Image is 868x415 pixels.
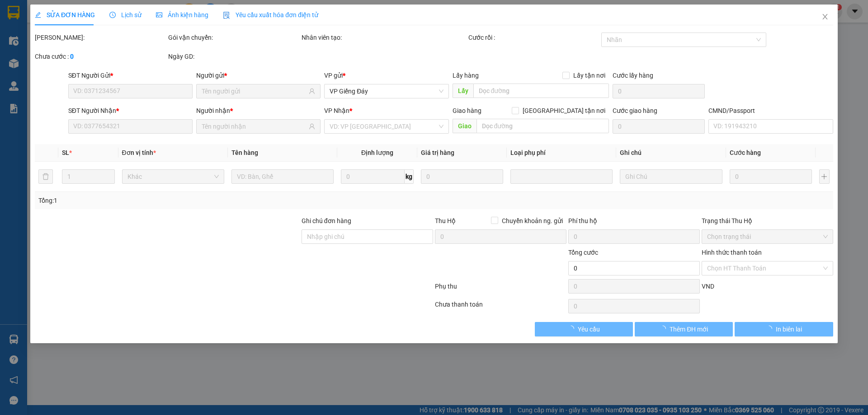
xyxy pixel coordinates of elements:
[405,169,414,184] span: kg
[730,169,812,184] input: 0
[168,51,300,61] div: Ngày GD:
[196,70,321,80] div: Người gửi
[109,12,116,18] span: clock-circle
[122,149,156,156] span: Đơn vị tính
[231,169,334,184] input: VD: Bàn, Ghế
[519,106,609,116] span: [GEOGRAPHIC_DATA] tận nơi
[168,33,300,42] div: Gói vận chuyển:
[38,169,53,184] button: delete
[617,144,726,162] th: Ghi chú
[453,84,473,98] span: Lấy
[156,12,162,18] span: picture
[660,326,670,332] span: loading
[821,13,829,20] span: close
[202,121,307,131] input: Tên người nhận
[635,322,733,336] button: Thêm ĐH mới
[613,72,653,79] label: Cước lấy hàng
[38,196,335,205] div: Tổng: 1
[702,249,762,256] label: Hình thức thanh toán
[568,249,598,256] span: Tổng cước
[730,149,761,156] span: Cước hàng
[708,106,833,116] div: CMND/Passport
[156,11,208,19] span: Ảnh kiện hàng
[223,12,230,19] img: icon
[196,106,321,116] div: Người nhận
[453,72,479,79] span: Lấy hàng
[620,169,722,184] input: Ghi Chú
[421,149,454,156] span: Giá trị hàng
[35,11,95,19] span: SỬA ĐƠN HÀNG
[776,324,802,334] span: In biên lai
[330,84,443,98] span: VP Giếng Đáy
[613,84,705,98] input: Cước lấy hàng
[568,216,700,229] div: Phí thu hộ
[613,119,705,134] input: Cước giao hàng
[302,217,351,224] label: Ghi chú đơn hàng
[498,216,566,226] span: Chuyển khoản ng. gửi
[819,169,829,184] button: plus
[302,33,467,42] div: Nhân viên tạo:
[421,169,503,184] input: 0
[68,70,193,80] div: SĐT Người Gửi
[435,217,456,224] span: Thu Hộ
[223,11,318,19] span: Yêu cầu xuất hóa đơn điện tử
[35,51,166,61] div: Chưa cước :
[570,70,609,80] span: Lấy tận nơi
[670,324,708,334] span: Thêm ĐH mới
[468,33,600,42] div: Cước rồi :
[70,53,74,60] b: 0
[578,324,600,334] span: Yêu cầu
[735,322,833,336] button: In biên lai
[309,88,316,94] span: user
[613,107,657,114] label: Cước giao hàng
[62,149,70,156] span: SL
[702,283,714,290] span: VND
[68,106,193,116] div: SĐT Người Nhận
[476,119,609,133] input: Dọc đường
[453,107,481,114] span: Giao hàng
[231,149,258,156] span: Tên hàng
[507,144,616,162] th: Loại phụ phí
[35,33,166,42] div: [PERSON_NAME]:
[812,5,838,30] button: Close
[325,70,449,80] div: VP gửi
[453,119,476,133] span: Giao
[434,299,567,315] div: Chưa thanh toán
[568,326,578,332] span: loading
[109,11,142,19] span: Lịch sử
[361,149,393,156] span: Định lượng
[325,107,350,114] span: VP Nhận
[535,322,633,336] button: Yêu cầu
[707,230,828,243] span: Chọn trạng thái
[702,216,833,226] div: Trạng thái Thu Hộ
[35,12,41,18] span: edit
[202,86,307,96] input: Tên người gửi
[309,123,316,130] span: user
[766,326,776,332] span: loading
[127,170,219,183] span: Khác
[434,281,567,297] div: Phụ thu
[302,229,433,244] input: Ghi chú đơn hàng
[473,84,609,98] input: Dọc đường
